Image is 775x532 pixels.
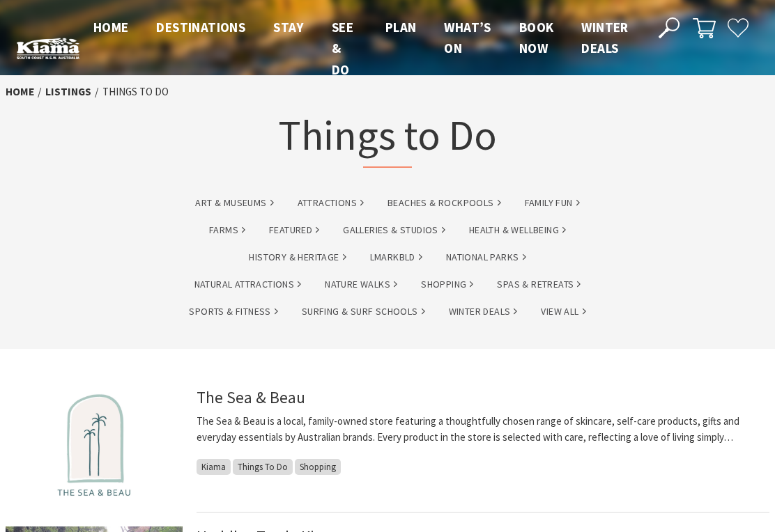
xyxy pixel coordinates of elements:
span: See & Do [332,19,353,78]
p: The Sea & Beau is a local, family-owned store featuring a thoughtfully chosen range of skincare, ... [197,413,769,446]
a: Art & Museums [195,195,273,211]
span: Destinations [156,19,245,36]
a: National Parks [446,249,526,265]
a: Beaches & Rockpools [387,195,501,211]
a: Family Fun [525,195,580,211]
span: Things To Do [233,459,293,475]
h1: Things to Do [278,108,497,167]
span: Plan [385,19,417,36]
span: Home [93,19,129,36]
a: History & Heritage [249,249,346,265]
a: Shopping [421,276,473,292]
a: Surfing & Surf Schools [302,304,425,320]
span: Kiama [197,459,231,475]
a: View All [541,304,585,320]
a: Attractions [298,195,364,211]
span: What’s On [444,19,491,56]
img: Kiama Logo [17,38,79,59]
span: Stay [273,19,304,36]
nav: Main Menu [79,17,643,80]
a: Sports & Fitness [189,304,277,320]
span: Book now [519,19,554,56]
a: lmarkbld [370,249,422,265]
a: Farms [209,222,245,238]
span: Shopping [295,459,341,475]
a: The Sea & Beau [197,387,305,407]
a: Health & Wellbeing [469,222,566,238]
span: Winter Deals [581,19,628,56]
a: Winter Deals [449,304,518,320]
a: Nature Walks [325,276,397,292]
a: Galleries & Studios [343,222,445,238]
a: Featured [269,222,319,238]
a: Natural Attractions [194,276,302,292]
a: Spas & Retreats [497,276,581,292]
